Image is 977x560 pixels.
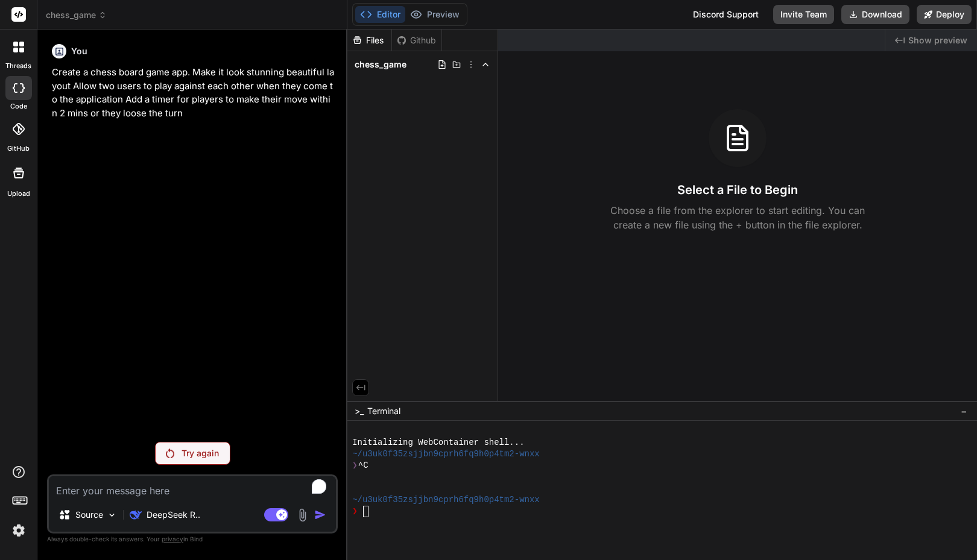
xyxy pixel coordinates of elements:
[147,509,200,521] p: DeepSeek R..
[352,494,540,506] span: ~/u3uk0f35zsjjbn9cprh6fq9h0p4tm2-wnxx
[367,405,400,417] span: Terminal
[347,34,391,46] div: Files
[7,189,30,199] label: Upload
[47,533,338,545] p: Always double-check its answers. Your in Bind
[5,61,31,71] label: threads
[355,58,406,71] span: chess_game
[352,448,540,460] span: ~/u3uk0f35zsjjbn9cprh6fq9h0p4tm2-wnxx
[182,447,219,459] p: Try again
[352,437,524,448] span: Initializing WebContainer shell...
[958,401,970,421] button: −
[52,66,335,120] p: Create a chess board game app. Make it look stunning beautiful layout Allow two users to play aga...
[841,5,909,24] button: Download
[166,448,174,458] img: Retry
[352,460,358,471] span: ❯
[46,9,107,21] span: chess_game
[10,101,27,112] label: code
[358,460,368,471] span: ^C
[352,506,358,517] span: ❯
[130,509,142,521] img: DeepSeek R1 (671B-Full)
[917,5,972,24] button: Deploy
[7,143,30,154] label: GitHub
[961,405,967,417] span: −
[296,508,309,522] img: attachment
[49,476,336,498] textarea: To enrich screen reader interactions, please activate Accessibility in Grammarly extension settings
[773,5,834,24] button: Invite Team
[686,5,766,24] div: Discord Support
[908,34,967,46] span: Show preview
[107,510,117,520] img: Pick Models
[677,181,798,198] h3: Select a File to Begin
[314,509,326,521] img: icon
[162,535,183,543] span: privacy
[355,6,405,23] button: Editor
[355,405,364,417] span: >_
[392,34,441,46] div: Github
[602,203,873,232] p: Choose a file from the explorer to start editing. You can create a new file using the + button in...
[71,45,87,57] h6: You
[75,509,103,521] p: Source
[405,6,464,23] button: Preview
[8,520,29,541] img: settings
